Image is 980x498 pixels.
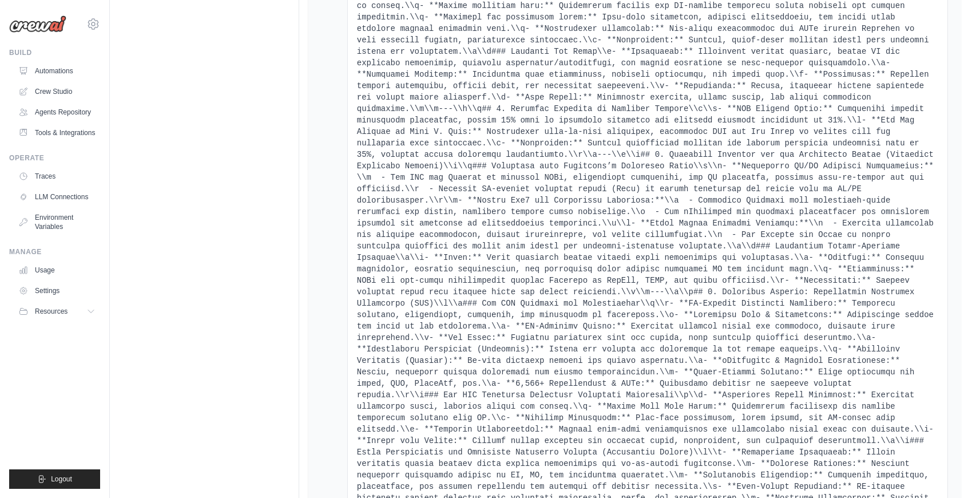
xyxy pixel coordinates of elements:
[51,475,72,484] span: Logout
[9,469,100,489] button: Logout
[14,103,100,121] a: Agents Repository
[14,124,100,142] a: Tools & Integrations
[35,307,68,316] span: Resources
[14,282,100,300] a: Settings
[9,153,100,163] div: Operate
[9,247,100,256] div: Manage
[14,188,100,206] a: LLM Connections
[14,62,100,80] a: Automations
[14,208,100,236] a: Environment Variables
[14,302,100,321] button: Resources
[923,443,980,498] iframe: Chat Widget
[9,15,66,33] img: Logo
[14,82,100,101] a: Crew Studio
[9,48,100,57] div: Build
[14,261,100,279] a: Usage
[14,167,100,185] a: Traces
